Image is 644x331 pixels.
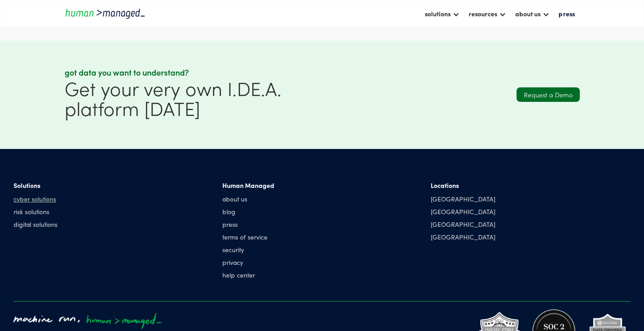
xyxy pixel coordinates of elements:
div: solutions [425,8,451,19]
div: resources [464,6,511,21]
div: [GEOGRAPHIC_DATA] [431,194,495,203]
div: Human Managed [222,181,274,190]
a: Request a Demo [517,87,580,102]
div: Got data you want to understand? [65,67,318,78]
div: [GEOGRAPHIC_DATA] [431,232,495,241]
a: press [222,220,274,229]
a: cyber solutions [14,194,57,203]
a: home [65,7,146,19]
div: about us [515,8,541,19]
a: risk solutions [14,207,57,216]
a: security [222,245,274,254]
div: Locations [431,181,495,190]
a: press [554,6,579,21]
div: [GEOGRAPHIC_DATA] [431,220,495,229]
div: resources [469,8,497,19]
div: solutions [420,6,464,21]
a: about us [222,194,274,203]
a: terms of service [222,232,274,241]
div: about us [511,6,554,21]
div: Solutions [14,181,57,190]
a: blog [222,207,274,216]
h1: Get your very own I.DE.A. platform [DATE] [65,78,318,118]
div: [GEOGRAPHIC_DATA] [431,207,495,216]
a: help center [222,270,274,279]
a: privacy [222,258,274,267]
a: digital solutions [14,220,57,229]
